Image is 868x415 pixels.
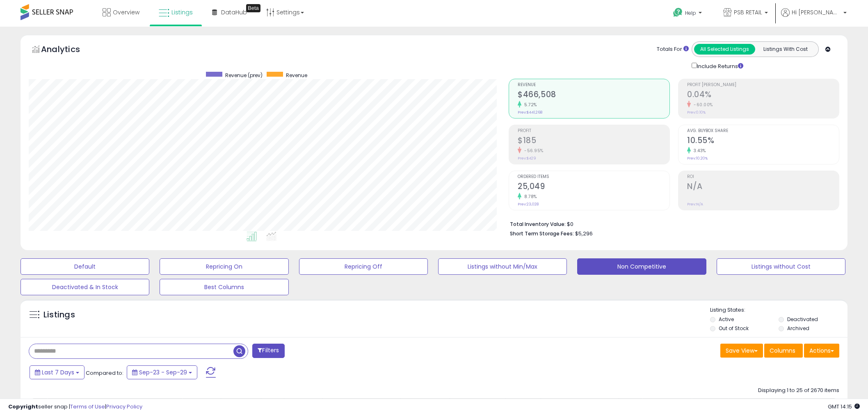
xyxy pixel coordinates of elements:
[687,110,706,115] small: Prev: 0.10%
[518,129,669,133] span: Profit
[719,325,749,332] label: Out of Stock
[171,8,193,16] span: Listings
[160,258,288,275] button: Repricing On
[758,387,839,394] div: Displaying 1 to 25 of 2670 items
[792,8,841,16] span: Hi [PERSON_NAME]
[518,136,669,147] h2: $185
[518,110,542,115] small: Prev: $441,268
[70,403,105,410] a: Terms of Use
[673,7,683,18] i: Get Help
[685,9,696,16] span: Help
[510,230,574,237] b: Short Term Storage Fees:
[691,148,706,154] small: 3.43%
[518,202,539,207] small: Prev: 23,028
[518,90,669,101] h2: $466,508
[8,403,142,411] div: seller snap | |
[687,136,839,147] h2: 10.55%
[787,316,818,323] label: Deactivated
[8,403,38,410] strong: Copyright
[657,46,689,53] div: Totals For
[781,8,847,27] a: Hi [PERSON_NAME]
[106,403,142,410] a: Privacy Policy
[21,258,149,275] button: Default
[521,148,544,154] small: -56.95%
[518,83,669,87] span: Revenue
[518,182,669,193] h2: 25,049
[575,230,593,237] span: $5,296
[687,182,839,193] h2: N/A
[717,258,845,275] button: Listings without Cost
[691,102,713,108] small: -60.00%
[577,258,706,275] button: Non Competitive
[43,309,75,321] h5: Listings
[510,219,833,228] li: $0
[687,156,708,161] small: Prev: 10.20%
[804,344,839,358] button: Actions
[687,90,839,101] h2: 0.04%
[667,1,710,27] a: Help
[719,316,734,323] label: Active
[139,368,187,376] span: Sep-23 - Sep-29
[685,61,753,71] div: Include Returns
[86,369,123,377] span: Compared to:
[30,365,85,379] button: Last 7 Days
[246,4,260,12] div: Tooltip anchor
[252,344,284,358] button: Filters
[42,368,74,376] span: Last 7 Days
[438,258,567,275] button: Listings without Min/Max
[720,344,763,358] button: Save View
[828,403,860,410] span: 2025-10-7 14:15 GMT
[160,279,288,295] button: Best Columns
[41,43,96,57] h5: Analytics
[518,175,669,179] span: Ordered Items
[755,44,816,55] button: Listings With Cost
[113,8,139,16] span: Overview
[521,102,537,108] small: 5.72%
[687,175,839,179] span: ROI
[521,194,537,200] small: 8.78%
[710,306,847,314] p: Listing States:
[687,83,839,87] span: Profit [PERSON_NAME]
[687,202,703,207] small: Prev: N/A
[299,258,428,275] button: Repricing Off
[764,344,803,358] button: Columns
[770,347,795,355] span: Columns
[286,72,307,79] span: Revenue
[787,325,809,332] label: Archived
[734,8,762,16] span: PSB RETAIL
[225,72,263,79] span: Revenue (prev)
[127,365,197,379] button: Sep-23 - Sep-29
[518,156,536,161] small: Prev: $429
[694,44,755,55] button: All Selected Listings
[687,129,839,133] span: Avg. Buybox Share
[221,8,247,16] span: DataHub
[510,221,566,228] b: Total Inventory Value:
[21,279,149,295] button: Deactivated & In Stock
